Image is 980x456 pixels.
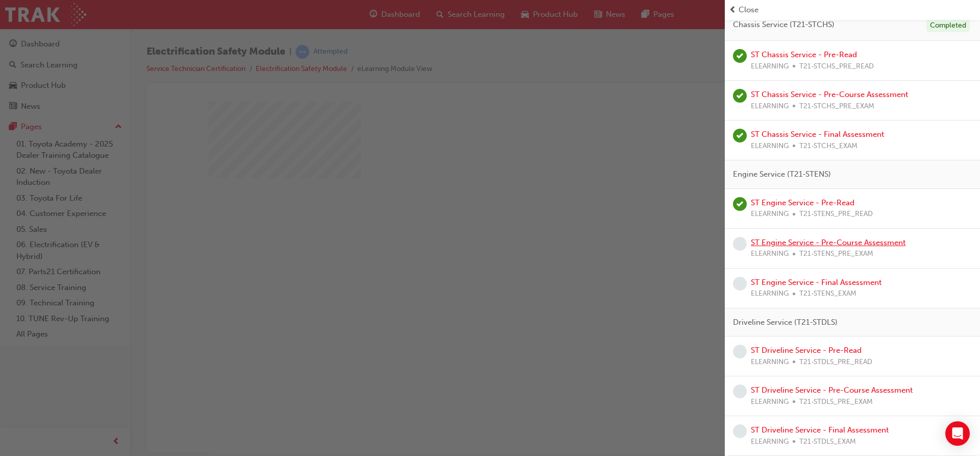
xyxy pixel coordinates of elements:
span: learningRecordVerb_NONE-icon [733,424,747,438]
div: Completed [926,19,970,33]
a: ST Driveline Service - Final Assessment [751,425,889,435]
span: ELEARNING [751,140,789,152]
span: learningRecordVerb_COMPLETE-icon [733,49,747,63]
span: T21-STENS_PRE_READ [799,208,873,220]
span: learningRecordVerb_NONE-icon [733,277,747,291]
span: Chassis Service (T21-STCHS) [733,19,835,31]
span: prev-icon [729,4,737,16]
span: ELEARNING [751,248,789,260]
span: learningRecordVerb_NONE-icon [733,385,747,398]
span: T21-STENS_EXAM [799,288,856,300]
a: ST Chassis Service - Pre-Course Assessment [751,90,908,99]
span: T21-STCHS_PRE_EXAM [799,101,874,112]
button: prev-iconClose [729,4,976,16]
span: ELEARNING [751,288,789,300]
span: T21-STDLS_PRE_EXAM [799,396,873,408]
a: ST Chassis Service - Final Assessment [751,130,884,139]
a: ST Engine Service - Final Assessment [751,278,881,287]
span: ELEARNING [751,356,789,368]
span: learningRecordVerb_COMPLETE-icon [733,129,747,142]
span: ELEARNING [751,101,789,112]
span: learningRecordVerb_COMPLETE-icon [733,89,747,103]
span: ELEARNING [751,396,789,408]
a: ST Engine Service - Pre-Course Assessment [751,238,905,247]
a: ST Engine Service - Pre-Read [751,198,854,207]
span: ELEARNING [751,61,789,73]
span: T21-STDLS_EXAM [799,436,856,448]
span: learningRecordVerb_NONE-icon [733,237,747,251]
span: ELEARNING [751,436,789,448]
a: ST Driveline Service - Pre-Course Assessment [751,386,913,395]
span: Close [739,4,758,16]
span: Driveline Service (T21-STDLS) [733,317,838,328]
a: ST Driveline Service - Pre-Read [751,346,862,355]
span: T21-STDLS_PRE_READ [799,356,872,368]
span: learningRecordVerb_COMPLETE-icon [733,197,747,211]
span: learningRecordVerb_NONE-icon [733,345,747,358]
a: ST Chassis Service - Pre-Read [751,50,857,59]
span: Engine Service (T21-STENS) [733,169,831,180]
span: T21-STCHS_PRE_READ [799,61,874,73]
span: T21-STCHS_EXAM [799,140,857,152]
span: ELEARNING [751,208,789,220]
div: Open Intercom Messenger [945,421,970,446]
span: T21-STENS_PRE_EXAM [799,248,873,260]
